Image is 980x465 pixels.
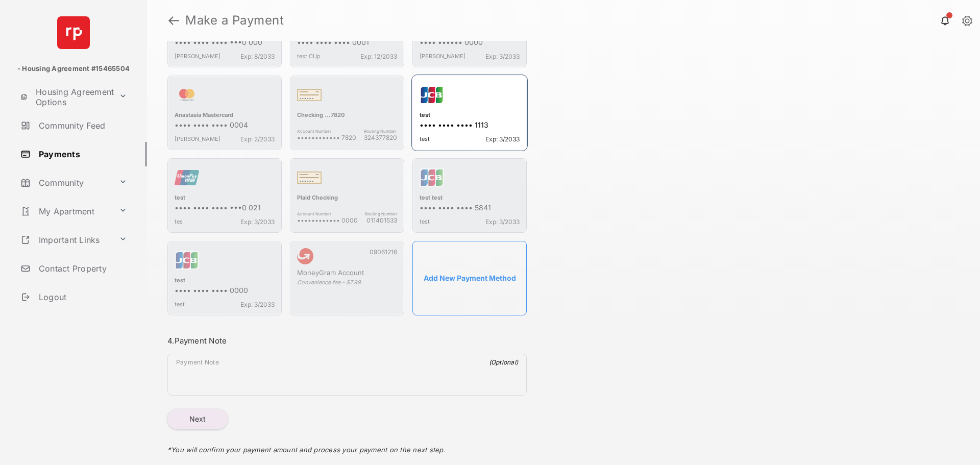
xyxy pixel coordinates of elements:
[240,135,275,143] span: Exp: 2/2033
[412,76,527,150] div: test•••• •••• •••• 1113testExp: 3/2033
[175,277,275,286] div: test
[175,203,275,214] div: •••• •••• •••• •••0 021
[412,158,527,233] div: test test•••• •••• •••• 5841testExp: 3/2033
[240,301,275,308] span: Exp: 3/2033
[175,135,220,143] span: [PERSON_NAME]
[420,135,430,143] span: test
[297,194,397,203] div: Plaid Checking
[420,120,520,131] div: •••• •••• •••• 1113
[16,142,147,166] a: Payments
[167,241,282,315] div: test•••• •••• •••• 0000testExp: 3/2033
[420,38,520,48] div: •••• •••••• 0000
[297,216,358,224] span: •••••••••••• 0000
[420,111,520,120] div: test
[370,248,397,256] span: 09061216
[175,194,275,203] div: test
[16,199,115,224] a: My Apartment
[485,218,520,226] span: Exp: 3/2033
[420,203,520,214] div: •••• •••• •••• 5841
[16,256,147,281] a: Contact Property
[297,268,397,279] div: MoneyGram Account
[240,218,275,226] span: Exp: 3/2033
[365,216,397,224] span: 011401533
[175,38,275,48] div: •••• •••• •••• •••0 000
[16,113,147,138] a: Community Feed
[167,429,527,464] div: * You will confirm your payment amount and process your payment on the next step.
[420,53,465,60] span: [PERSON_NAME]
[175,111,275,120] div: Anastasia Mastercard
[57,16,90,49] img: svg+xml;base64,PHN2ZyB4bWxucz0iaHR0cDovL3d3dy53My5vcmcvMjAwMC9zdmciIHdpZHRoPSI2NCIgaGVpZ2h0PSI2NC...
[175,218,183,226] span: tes
[175,301,185,308] span: test
[297,53,321,60] span: test CUp
[420,218,430,226] span: test
[175,286,275,297] div: •••• •••• •••• 0000
[364,134,397,141] span: 324377820
[290,158,404,233] div: Plaid CheckingAccount Number•••••••••••• 0000Routing Number011401533
[290,76,404,150] div: Checking ...7820Account Number•••••••••••• 7820Routing Number324377820
[240,53,275,60] span: Exp: 8/2033
[420,194,520,203] div: test test
[297,211,358,216] span: Account Number
[365,211,397,216] span: Routing Number
[175,120,275,131] div: •••• •••• •••• 0004
[297,111,397,120] div: Checking ...7820
[297,38,397,48] div: •••• •••• •••• 0001
[16,170,115,195] a: Community
[297,279,397,286] div: Convenience fee - $7.99
[485,135,520,143] span: Exp: 3/2033
[167,336,527,346] h3: 4. Payment Note
[485,53,520,60] span: Exp: 3/2033
[17,64,130,74] p: - Housing Agreement #15465504
[16,85,115,109] a: Housing Agreement Options
[297,129,356,134] span: Account Number
[360,53,397,60] span: Exp: 12/2033
[364,129,397,134] span: Routing Number
[297,134,356,141] span: •••••••••••• 7820
[16,228,115,252] a: Important Links
[167,158,282,233] div: test•••• •••• •••• •••0 021tesExp: 3/2033
[16,285,147,309] a: Logout
[167,76,282,150] div: Anastasia Mastercard•••• •••• •••• 0004[PERSON_NAME]Exp: 2/2033
[175,53,220,60] span: [PERSON_NAME]
[185,14,284,27] strong: Make a Payment
[167,409,228,429] button: Next
[412,241,527,315] button: Add New Payment Method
